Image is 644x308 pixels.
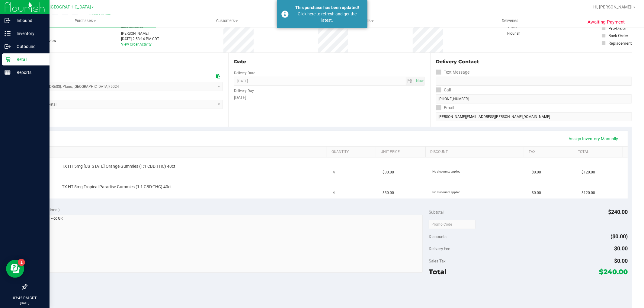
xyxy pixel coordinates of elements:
[529,150,571,154] a: Tax
[429,231,447,242] span: Discounts
[614,258,628,264] span: $0.00
[121,42,152,46] a: View Order Activity
[582,170,595,175] span: $120.00
[36,150,325,154] a: SKU
[62,164,175,169] span: TX HT 5mg [US_STATE] Orange Gummies (1:1 CBD:THC) 40ct
[234,94,425,101] div: [DATE]
[3,301,47,305] p: [DATE]
[234,58,425,65] div: Date
[608,209,628,215] span: $240.00
[582,190,595,196] span: $120.00
[436,94,632,103] input: Format: (999) 999-9999
[27,58,223,65] div: Location
[436,103,454,112] label: Email
[507,31,537,36] div: Flourish
[234,88,254,94] label: Delivery Day
[383,170,394,175] span: $30.00
[11,56,47,63] p: Retail
[14,14,156,27] a: Purchases
[599,268,628,276] span: $240.00
[11,69,47,76] p: Reports
[588,19,625,26] span: Awaiting Payment
[11,30,47,37] p: Inventory
[5,30,11,37] inline-svg: Inventory
[383,190,394,196] span: $30.00
[439,14,581,27] a: Deliveries
[5,56,11,62] inline-svg: Retail
[429,259,446,263] span: Sales Tax
[5,43,11,49] inline-svg: Outbound
[436,77,632,86] input: Format: (999) 999-9999
[14,18,156,24] span: Purchases
[436,86,451,94] label: Call
[608,40,632,46] div: Replacement
[608,25,626,31] div: Pre-Order
[578,150,620,154] a: Total
[532,170,541,175] span: $0.00
[611,233,628,240] span: ($0.00)
[432,170,460,173] span: No discounts applied
[332,150,374,154] a: Quantity
[156,14,298,27] a: Customers
[430,150,522,154] a: Discount
[292,11,363,24] div: Click here to refresh and get the latest.
[333,190,335,196] span: 4
[429,210,444,214] span: Subtotal
[593,5,633,9] span: Hi, [PERSON_NAME]!
[298,14,439,27] a: Tills
[292,5,363,11] div: This purchase has been updated!
[121,36,159,42] div: [DATE] 2:53:14 PM CDT
[429,220,476,229] input: Promo Code
[234,70,255,76] label: Delivery Date
[614,245,628,252] span: $0.00
[62,184,172,190] span: TX HT 5mg Tropical Paradise Gummies (1:1 CBD:THC) 40ct
[333,170,335,175] span: 4
[156,18,297,24] span: Customers
[436,68,470,77] label: Text Message
[121,31,159,36] div: [PERSON_NAME]
[381,150,423,154] a: Unit Price
[565,134,622,144] a: Assign Inventory Manually
[5,69,11,75] inline-svg: Reports
[216,73,220,80] div: Copy address to clipboard
[429,246,450,251] span: Delivery Fee
[608,33,628,39] div: Back Order
[18,259,25,266] iframe: Resource center unread badge
[436,58,632,65] div: Delivery Contact
[429,268,447,276] span: Total
[532,190,541,196] span: $0.00
[298,18,439,24] span: Tills
[29,5,91,10] span: TX Austin [GEOGRAPHIC_DATA]
[432,190,460,194] span: No discounts applied
[11,43,47,50] p: Outbound
[3,295,47,301] p: 03:42 PM CDT
[494,18,527,24] span: Deliveries
[5,17,11,24] inline-svg: Inbound
[6,260,24,278] iframe: Resource center
[11,17,47,24] p: Inbound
